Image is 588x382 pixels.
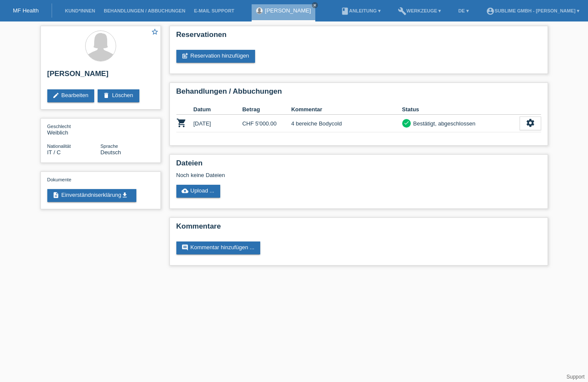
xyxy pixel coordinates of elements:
[47,149,61,156] span: Italien / C / 01.08.2015
[52,92,59,99] i: edit
[99,8,190,13] a: Behandlungen / Abbuchungen
[194,104,243,115] th: Datum
[47,89,95,102] a: editBearbeiten
[182,244,188,251] i: comment
[486,7,495,15] i: account_circle
[176,31,541,43] h2: Reservationen
[566,374,585,380] a: Support
[242,115,291,132] td: CHF 5'000.00
[47,124,71,129] span: Geschlecht
[265,7,311,14] a: [PERSON_NAME]
[101,144,118,149] span: Sprache
[13,7,39,14] a: MF Health
[190,8,239,13] a: E-Mail Support
[411,119,476,128] div: Bestätigt, abgeschlossen
[482,8,584,13] a: account_circleSublime GmbH - [PERSON_NAME] ▾
[336,8,385,13] a: bookAnleitung ▾
[313,3,317,7] i: close
[151,28,159,36] i: star_border
[394,8,446,13] a: buildWerkzeuge ▾
[103,92,110,99] i: delete
[242,104,291,115] th: Betrag
[526,118,535,128] i: settings
[47,70,154,83] h2: [PERSON_NAME]
[398,7,406,15] i: build
[176,118,187,128] i: POSP00027757
[291,104,402,115] th: Kommentar
[176,222,541,235] h2: Kommentare
[61,8,99,13] a: Kund*innen
[403,120,409,126] i: check
[341,7,349,15] i: book
[52,192,59,199] i: description
[47,144,71,149] span: Nationalität
[47,177,71,182] span: Dokumente
[121,192,128,199] i: get_app
[291,115,402,132] td: 4 bereiche Bodycold
[182,52,188,59] i: post_add
[151,28,159,37] a: star_border
[176,185,221,198] a: cloud_uploadUpload ...
[98,89,139,102] a: deleteLöschen
[47,123,101,136] div: Weiblich
[176,159,541,172] h2: Dateien
[176,50,256,63] a: post_addReservation hinzufügen
[101,149,121,156] span: Deutsch
[176,172,439,178] div: Noch keine Dateien
[312,2,318,8] a: close
[176,87,541,100] h2: Behandlungen / Abbuchungen
[182,187,188,194] i: cloud_upload
[176,241,261,254] a: commentKommentar hinzufügen ...
[454,8,473,13] a: DE ▾
[47,189,136,202] a: descriptionEinverständniserklärungget_app
[402,104,520,115] th: Status
[194,115,243,132] td: [DATE]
